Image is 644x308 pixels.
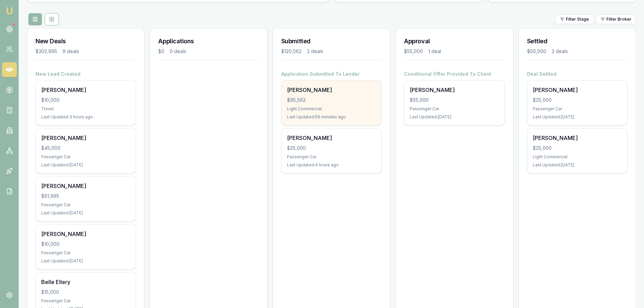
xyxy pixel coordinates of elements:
div: $61,995 [41,193,130,199]
div: [PERSON_NAME] [41,86,130,94]
div: Last Updated: [DATE] [410,114,499,120]
h3: New Deals [35,37,136,46]
div: $95,562 [287,97,376,103]
div: $25,000 [533,145,622,151]
div: 9 deals [63,48,79,55]
h3: Applications [158,37,259,46]
div: Light Commercial [533,154,622,160]
div: $10,000 [41,241,130,247]
div: Passenger Car [410,106,499,112]
div: [PERSON_NAME] [287,134,376,142]
div: Last Updated: 50 minutes ago [287,114,376,120]
h4: New Lead Created [35,71,136,77]
div: Passenger Car [533,106,622,112]
div: Passenger Car [287,154,376,160]
div: [PERSON_NAME] [41,182,130,190]
div: $45,000 [41,145,130,151]
div: [PERSON_NAME] [533,134,622,142]
div: Last Updated: [DATE] [533,162,622,168]
div: [PERSON_NAME] [533,86,622,94]
div: [PERSON_NAME] [410,86,499,94]
h3: Settled [527,37,627,46]
div: $15,000 [41,289,130,295]
div: [PERSON_NAME] [41,230,130,238]
div: Travel [41,106,130,112]
div: Belle Ellery [41,278,130,286]
div: 2 deals [552,48,568,55]
div: $25,000 [287,145,376,151]
div: $25,000 [533,97,622,103]
div: Last Updated: [DATE] [41,258,130,264]
div: Last Updated: [DATE] [533,114,622,120]
div: Passenger Car [41,250,130,256]
div: $50,000 [527,48,546,55]
div: 0 deals [170,48,186,55]
div: Passenger Car [41,202,130,208]
div: Last Updated: [DATE] [41,162,130,168]
div: Light Commercial [287,106,376,112]
div: $55,000 [404,48,423,55]
div: Passenger Car [41,154,130,160]
span: Filter Broker [606,17,631,22]
div: $0 [158,48,164,55]
h4: Conditional Offer Provided To Client [404,71,504,77]
div: $120,562 [281,48,302,55]
div: Last Updated: 3 hours ago [41,114,130,120]
h3: Submitted [281,37,382,46]
button: Filter Broker [596,15,636,24]
div: $10,000 [41,97,130,103]
div: 1 deal [428,48,441,55]
span: Filter Stage [566,17,589,22]
h4: Deal Settled [527,71,627,77]
div: [PERSON_NAME] [41,134,130,142]
button: Filter Stage [555,15,593,24]
div: Passenger Car [41,298,130,304]
div: $302,995 [35,48,57,55]
h4: Application Submitted To Lender [281,71,382,77]
div: [PERSON_NAME] [287,86,376,94]
div: Last Updated: [DATE] [41,210,130,216]
div: $55,000 [410,97,499,103]
div: 2 deals [307,48,323,55]
h3: Approval [404,37,504,46]
div: Last Updated: 4 hours ago [287,162,376,168]
img: emu-icon-u.png [5,7,14,15]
